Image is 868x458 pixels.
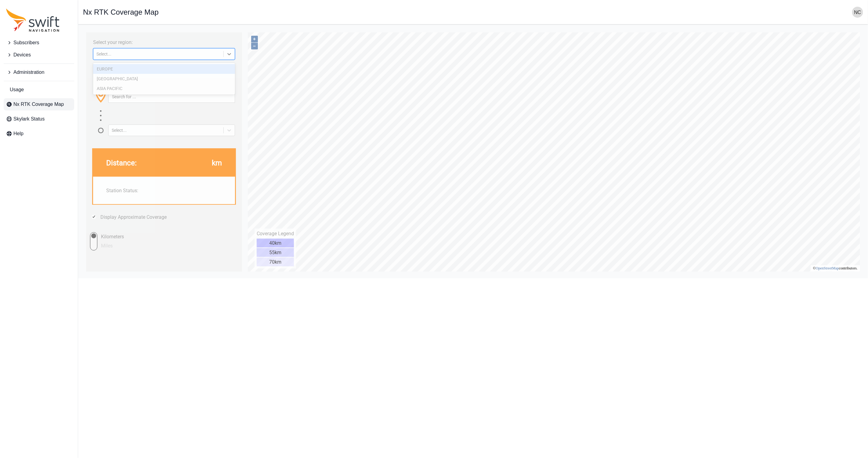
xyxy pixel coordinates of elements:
[13,130,24,137] span: Help
[168,13,175,20] button: –
[4,128,74,140] a: Help
[10,86,24,93] span: Usage
[13,101,64,108] span: Nx RTK Coverage Map
[13,51,31,59] span: Devices
[17,185,84,191] label: Display Approximate Coverage
[14,212,39,221] label: Miles
[730,237,775,241] li: © contributors.
[13,115,45,123] span: Skylark Status
[4,66,74,78] button: Administration
[174,228,211,237] div: 70km
[13,39,39,46] span: Subscribers
[4,113,74,125] a: Skylark Status
[4,37,74,49] button: Subscribers
[13,69,44,76] span: Administration
[174,209,211,218] div: 40km
[174,219,211,228] div: 55km
[4,84,74,96] a: Usage
[174,201,211,207] div: Coverage Legend
[733,237,756,241] a: OpenStreetMap
[83,9,159,16] h1: Nx RTK Coverage Map
[168,6,175,13] button: +
[852,7,863,18] img: user photo
[4,98,74,110] a: Nx RTK Coverage Map
[129,129,139,138] span: km
[23,158,151,164] label: Station Status:
[83,29,863,273] iframe: RTK Map
[14,203,39,212] label: Kilometers
[4,49,74,61] button: Devices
